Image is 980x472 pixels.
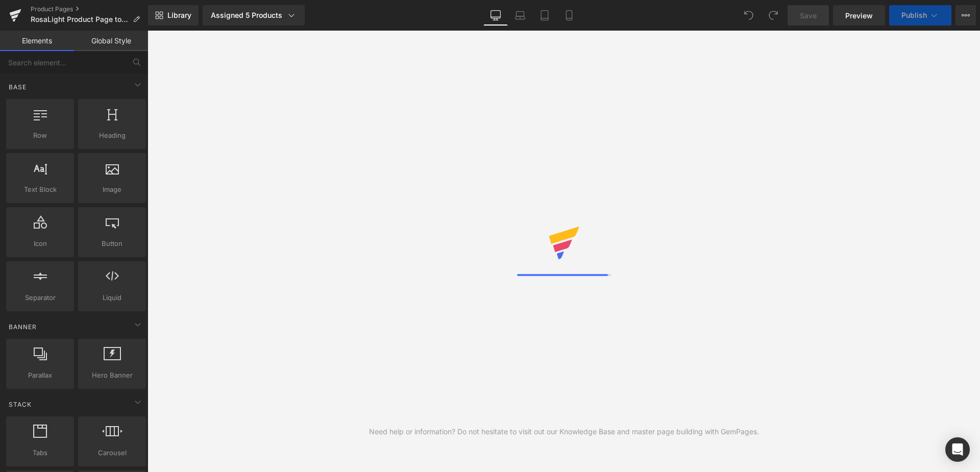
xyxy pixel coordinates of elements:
a: Laptop [508,5,532,26]
span: Publish [901,11,927,19]
button: Publish [889,5,951,26]
span: Tabs [9,448,71,458]
span: Stack [8,400,33,409]
span: Preview [845,10,873,21]
span: Row [9,130,71,141]
span: Carousel [81,448,143,458]
span: Liquid [81,292,143,303]
button: Undo [739,5,759,26]
span: Separator [9,292,71,303]
a: Global Style [74,31,148,51]
button: More [955,5,976,26]
span: Banner [8,322,38,332]
span: Image [81,184,143,195]
a: Tablet [532,5,557,26]
div: Need help or information? Do not hesitate to visit out our Knowledge Base and master page buildin... [369,426,759,437]
span: RosaLight Product Page to Cart page [31,15,129,23]
div: Open Intercom Messenger [945,437,970,462]
span: Hero Banner [81,370,143,381]
span: Button [81,238,143,249]
a: Mobile [557,5,581,26]
a: Desktop [483,5,508,26]
a: Preview [833,5,885,26]
a: Product Pages [31,5,148,13]
span: Parallax [9,370,71,381]
a: New Library [148,5,199,26]
button: Redo [763,5,783,26]
div: Assigned 5 Products [211,10,297,20]
span: Library [167,11,191,20]
span: Icon [9,238,71,249]
span: Base [8,82,28,92]
span: Save [800,10,817,21]
span: Text Block [9,184,71,195]
span: Heading [81,130,143,141]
